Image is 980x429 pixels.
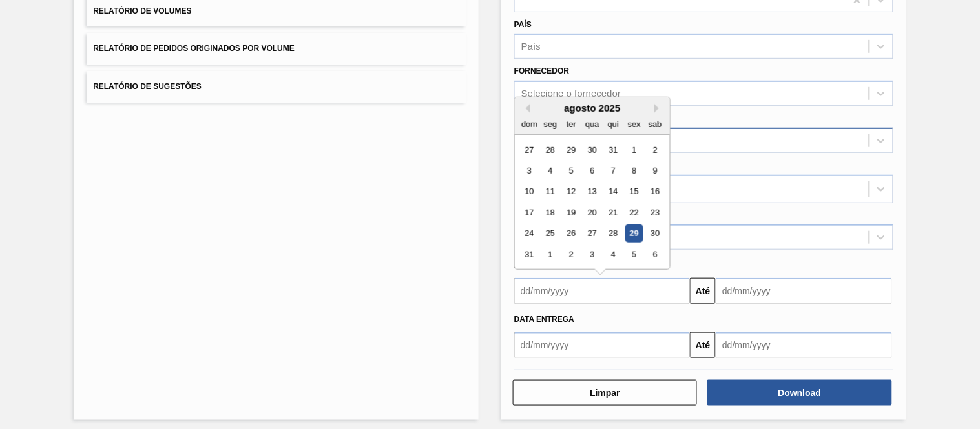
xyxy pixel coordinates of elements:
div: qua [583,115,601,133]
label: País [514,20,532,29]
div: agosto 2025 [515,103,670,114]
div: Choose quarta-feira, 6 de agosto de 2025 [583,162,601,179]
div: dom [521,115,538,133]
div: Choose sábado, 23 de agosto de 2025 [647,204,664,221]
div: Choose terça-feira, 26 de agosto de 2025 [563,225,580,243]
div: País [521,41,541,52]
div: ter [563,115,580,133]
div: sab [647,115,664,133]
button: Next Month [654,104,663,113]
input: dd/mm/yyyy [514,332,690,358]
div: Choose terça-feira, 12 de agosto de 2025 [563,183,580,201]
div: Choose segunda-feira, 18 de agosto de 2025 [542,204,559,221]
div: Choose sexta-feira, 22 de agosto de 2025 [625,204,643,221]
button: Limpar [513,380,697,406]
div: Choose terça-feira, 5 de agosto de 2025 [563,162,580,179]
div: Choose sábado, 16 de agosto de 2025 [647,183,664,201]
div: Choose sexta-feira, 8 de agosto de 2025 [625,162,643,179]
span: Data entrega [514,315,574,324]
div: Choose quinta-feira, 14 de agosto de 2025 [605,183,622,201]
div: Choose domingo, 17 de agosto de 2025 [521,204,538,221]
div: Choose sábado, 9 de agosto de 2025 [647,162,664,179]
span: Relatório de Volumes [93,6,191,15]
div: Selecione o fornecedor [521,88,621,99]
div: Choose sábado, 6 de setembro de 2025 [647,246,664,263]
div: Choose terça-feira, 29 de julho de 2025 [563,141,580,159]
button: Relatório de Sugestões [87,71,466,103]
div: Choose domingo, 10 de agosto de 2025 [521,183,538,201]
button: Previous Month [521,104,530,113]
div: Choose sábado, 30 de agosto de 2025 [647,225,664,243]
div: Choose segunda-feira, 1 de setembro de 2025 [542,246,559,263]
div: Choose terça-feira, 2 de setembro de 2025 [563,246,580,263]
div: Choose sexta-feira, 1 de agosto de 2025 [625,141,643,159]
div: seg [542,115,559,133]
div: Choose domingo, 31 de agosto de 2025 [521,246,538,263]
div: Choose sexta-feira, 5 de setembro de 2025 [625,246,643,263]
div: month 2025-08 [519,139,665,265]
div: Choose domingo, 27 de julho de 2025 [521,141,538,159]
div: Choose segunda-feira, 11 de agosto de 2025 [542,183,559,201]
div: Choose quarta-feira, 3 de setembro de 2025 [583,246,601,263]
div: Choose quarta-feira, 27 de agosto de 2025 [583,225,601,243]
div: Choose quarta-feira, 13 de agosto de 2025 [583,183,601,201]
div: Choose quinta-feira, 31 de julho de 2025 [605,141,622,159]
div: Choose sexta-feira, 15 de agosto de 2025 [625,183,643,201]
div: sex [625,115,643,133]
div: Choose quinta-feira, 21 de agosto de 2025 [605,204,622,221]
div: Choose quinta-feira, 7 de agosto de 2025 [605,162,622,179]
div: Choose quinta-feira, 4 de setembro de 2025 [605,246,622,263]
div: Choose terça-feira, 19 de agosto de 2025 [563,204,580,221]
div: Choose segunda-feira, 25 de agosto de 2025 [542,225,559,243]
div: Choose quarta-feira, 30 de julho de 2025 [583,141,601,159]
div: Choose domingo, 3 de agosto de 2025 [521,162,538,179]
button: Até [690,332,716,358]
div: Choose quarta-feira, 20 de agosto de 2025 [583,204,601,221]
div: Choose segunda-feira, 28 de julho de 2025 [542,141,559,159]
span: Relatório de Sugestões [93,82,202,91]
label: Fornecedor [514,66,569,75]
button: Até [690,278,716,304]
input: dd/mm/yyyy [716,332,891,358]
input: dd/mm/yyyy [716,278,891,304]
span: Relatório de Pedidos Originados por Volume [93,44,295,53]
div: Choose segunda-feira, 4 de agosto de 2025 [542,162,559,179]
div: qui [605,115,622,133]
div: Choose sexta-feira, 29 de agosto de 2025 [625,225,643,243]
input: dd/mm/yyyy [514,278,690,304]
button: Relatório de Pedidos Originados por Volume [87,33,466,65]
div: Choose domingo, 24 de agosto de 2025 [521,225,538,243]
div: Choose sábado, 2 de agosto de 2025 [647,141,664,159]
button: Download [707,380,891,406]
div: Choose quinta-feira, 28 de agosto de 2025 [605,225,622,243]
